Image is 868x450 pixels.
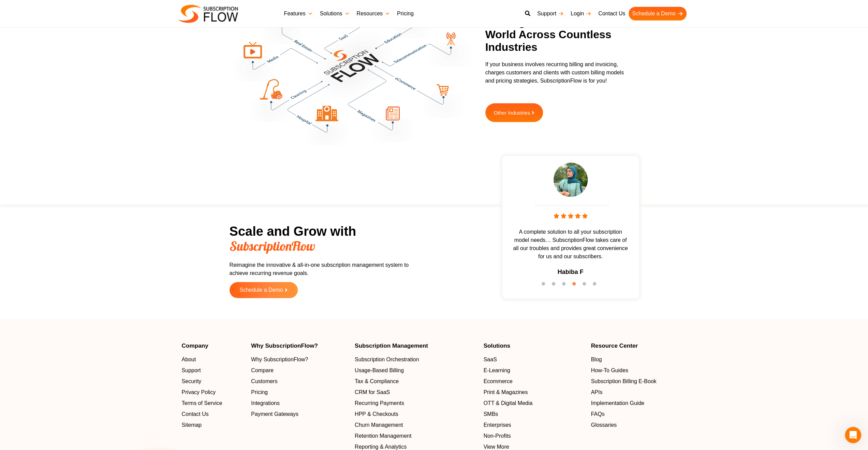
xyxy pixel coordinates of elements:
[355,378,399,386] span: Tax & Compliance
[591,421,617,430] span: Glossaries
[591,389,686,397] a: APIs
[182,410,245,419] a: Contact Us
[591,356,686,364] a: Blog
[542,282,548,289] button: 1 of 6
[494,110,530,115] span: Other Industries
[281,7,317,20] a: Features
[251,378,277,386] span: Customers
[554,163,588,197] img: testimonial
[182,356,245,364] a: About
[251,343,348,349] h4: Why SubscriptionFlow?
[251,378,348,386] a: Customers
[591,378,656,386] span: Subscription Billing E-Book
[182,367,245,375] a: Support
[591,378,686,386] a: Subscription Billing E-Book
[230,224,417,254] h2: Scale and Grow with
[239,287,283,293] span: Schedule a Demo
[182,378,245,386] a: Security
[485,60,634,85] p: If your business involves recurring billing and invoicing, charges customers and clients with cus...
[182,421,202,430] span: Sitemap
[591,400,686,408] a: Implementation Guide
[182,356,196,364] span: About
[483,400,532,408] span: OTT & Digital Media
[251,356,348,364] a: Why SubscriptionFlow?
[591,356,602,364] span: Blog
[251,389,348,397] a: Pricing
[483,367,584,375] a: E-Learning
[355,367,404,375] span: Usage-Based Billing
[182,378,202,386] span: Security
[534,7,567,20] a: Support
[353,7,393,20] a: Resources
[355,367,477,375] a: Usage-Based Billing
[593,282,600,289] button: 6 of 6
[355,343,477,349] h4: Subscription Management
[595,7,629,20] a: Contact Us
[554,213,588,219] img: stars
[355,389,477,397] a: CRM for SaaS
[591,410,686,419] a: FAQs
[583,282,589,289] button: 5 of 6
[251,389,268,397] span: Pricing
[355,410,477,419] a: HPP & Checkouts
[230,261,417,277] p: Reimagine the innovative & all-in-one subscription management system to achieve recurring revenue...
[355,432,477,440] a: Retention Management
[557,267,583,277] h3: Habiba F
[483,378,512,386] span: Ecommerce
[355,410,398,419] span: HPP & Checkouts
[355,378,477,386] a: Tax & Compliance
[483,356,497,364] span: SaaS
[629,7,686,20] a: Schedule a Demo
[251,367,348,375] a: Compare
[591,410,604,419] span: FAQs
[251,400,280,408] span: Integrations
[483,389,584,397] a: Print & Magazines
[182,410,209,419] span: Contact Us
[483,389,528,397] span: Print & Magazines
[355,400,404,408] span: Recurring Payments
[355,356,477,364] a: Subscription Orchestration
[591,389,602,397] span: APIs
[355,421,477,430] a: Churn Management
[317,7,353,20] a: Solutions
[845,427,861,443] iframe: Intercom live chat
[182,400,245,408] a: Terms of Service
[591,400,644,408] span: Implementation Guide
[182,367,201,375] span: Support
[178,5,238,23] img: Subscriptionflow
[483,400,584,408] a: OTT & Digital Media
[251,410,298,419] span: Payment Gateways
[483,367,510,375] span: E-Learning
[251,410,348,419] a: Payment Gateways
[591,367,686,375] a: How-To Guides
[355,421,403,430] span: Churn Management
[355,389,390,397] span: CRM for SaaS
[182,343,245,349] h4: Company
[251,400,348,408] a: Integrations
[483,421,511,430] span: Enterprises
[591,421,686,430] a: Glossaries
[182,389,216,397] span: Privacy Policy
[483,421,584,430] a: Enterprises
[562,282,569,289] button: 3 of 6
[230,282,298,298] a: Schedule a Demo
[483,410,584,419] a: SMBs
[567,7,595,20] a: Login
[355,356,419,364] span: Subscription Orchestration
[355,400,477,408] a: Recurring Payments
[182,389,245,397] a: Privacy Policy
[572,282,579,289] button: 4 of 6
[483,432,511,440] span: Non-Profits
[394,7,417,20] a: Pricing
[251,356,308,364] span: Why SubscriptionFlow?
[485,103,543,122] a: Other Industries
[483,356,584,364] a: SaaS
[552,282,559,289] button: 2 of 6
[483,432,584,440] a: Non-Profits
[230,238,315,254] span: SubscriptionFlow
[485,16,634,53] h2: Serving Clients All Over the World Across Countless Industries
[506,228,635,261] span: A complete solution to all your subscription model needs… SubscriptionFlow takes care of all our ...
[182,400,222,408] span: Terms of Service
[251,367,274,375] span: Compare
[483,378,584,386] a: Ecommerce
